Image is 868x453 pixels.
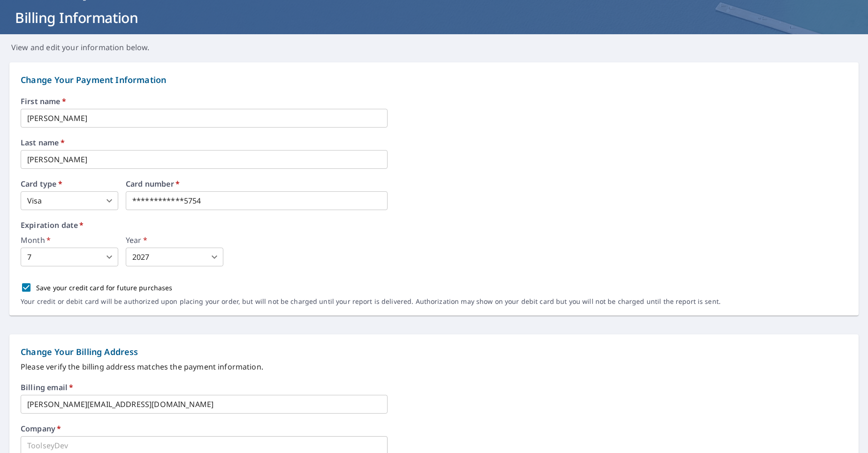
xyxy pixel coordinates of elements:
div: 7 [21,248,118,266]
div: 2027 [126,248,223,266]
label: Card type [21,180,118,188]
p: Your credit or debit card will be authorized upon placing your order, but will not be charged unt... [21,297,721,306]
label: First name [21,98,847,105]
h1: Billing Information [11,8,857,27]
label: Month [21,236,118,244]
label: Expiration date [21,221,847,229]
label: Year [126,236,223,244]
div: Visa [21,191,118,210]
label: Billing email [21,384,73,391]
label: Company [21,425,61,432]
p: Please verify the billing address matches the payment information. [21,361,847,372]
p: Change Your Billing Address [21,346,847,358]
label: Last name [21,139,847,146]
p: Change Your Payment Information [21,74,847,86]
label: Card number [126,180,388,188]
p: Save your credit card for future purchases [36,283,173,293]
